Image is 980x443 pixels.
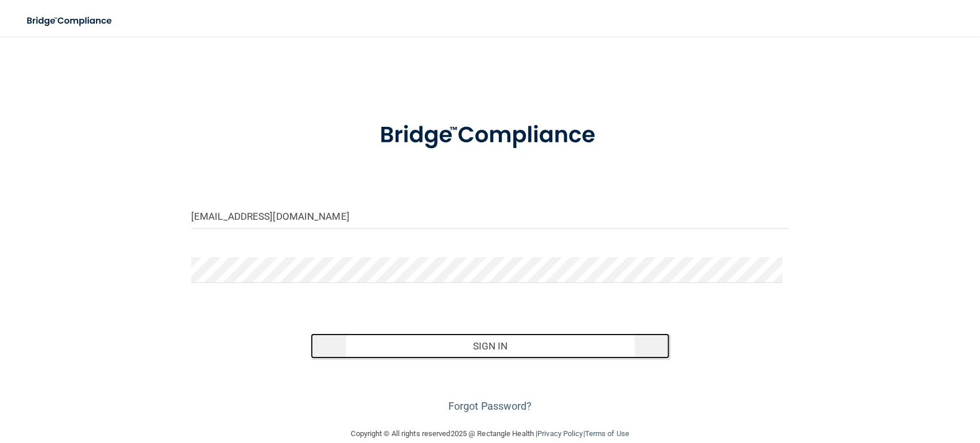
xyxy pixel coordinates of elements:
a: Terms of Use [584,429,629,438]
a: Privacy Policy [537,429,583,438]
button: Sign In [311,333,669,359]
input: Email [191,203,789,229]
a: Forgot Password? [448,400,532,412]
img: bridge_compliance_login_screen.278c3ca4.svg [17,9,123,33]
img: bridge_compliance_login_screen.278c3ca4.svg [356,106,623,165]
